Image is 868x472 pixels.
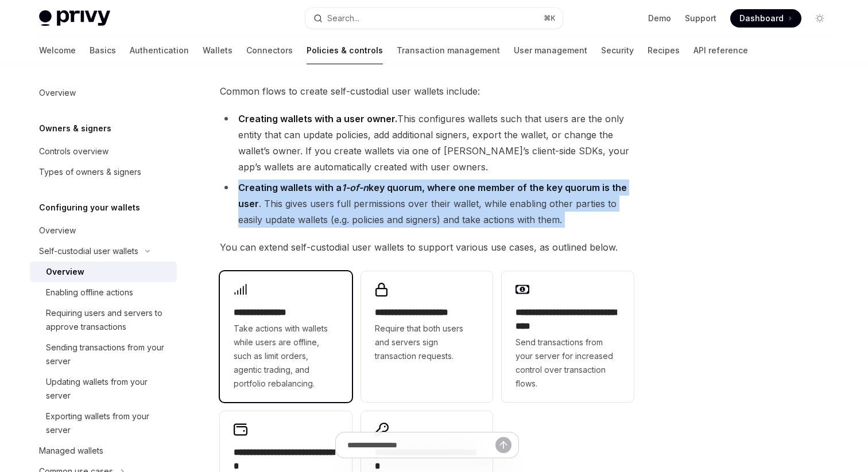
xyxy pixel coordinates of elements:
[130,37,189,64] a: Authentication
[39,165,141,179] div: Types of owners & signers
[238,182,627,209] strong: Creating wallets with a key quorum, where one member of the key quorum is the user
[90,37,116,64] a: Basics
[30,141,177,162] a: Controls overview
[30,282,177,303] a: Enabling offline actions
[30,162,177,182] a: Types of owners & signers
[220,271,352,402] a: **** **** *****Take actions with wallets while users are offline, such as limit orders, agentic t...
[39,122,111,135] h5: Owners & signers
[203,37,232,64] a: Wallets
[495,437,511,453] button: Send message
[648,37,680,64] a: Recipes
[397,37,500,64] a: Transaction management
[30,83,177,103] a: Overview
[220,83,634,99] span: Common flows to create self-custodial user wallets include:
[342,182,369,193] em: 1-of-n
[693,37,748,64] a: API reference
[220,239,634,255] span: You can extend self-custodial user wallets to support various use cases, as outlined below.
[30,372,177,406] a: Updating wallets from your server
[30,406,177,440] a: Exporting wallets from your server
[307,37,383,64] a: Policies & controls
[39,145,108,158] div: Controls overview
[544,14,556,23] span: ⌘ K
[30,262,177,282] a: Overview
[375,322,479,363] span: Require that both users and servers sign transaction requests.
[648,13,671,24] a: Demo
[46,265,84,279] div: Overview
[39,224,76,237] div: Overview
[601,37,634,64] a: Security
[39,244,138,258] div: Self-custodial user wallets
[234,322,338,391] span: Take actions with wallets while users are offline, such as limit orders, agentic trading, and por...
[347,432,495,458] input: Ask a question...
[220,111,634,175] li: This configures wallets such that users are the only entity that can update policies, add additio...
[739,13,784,24] span: Dashboard
[39,444,103,458] div: Managed wallets
[30,440,177,461] a: Managed wallets
[39,10,110,26] img: light logo
[30,241,177,262] button: Toggle Self-custodial user wallets section
[30,220,177,241] a: Overview
[730,9,801,28] a: Dashboard
[246,37,293,64] a: Connectors
[516,336,620,391] span: Send transactions from your server for increased control over transaction flows.
[46,375,170,403] div: Updating wallets from your server
[46,306,170,334] div: Requiring users and servers to approve transactions
[220,180,634,228] li: . This gives users full permissions over their wallet, while enabling other parties to easily upd...
[39,86,76,100] div: Overview
[46,341,170,368] div: Sending transactions from your server
[39,37,76,64] a: Welcome
[685,13,716,24] a: Support
[811,9,829,28] button: Toggle dark mode
[46,409,170,437] div: Exporting wallets from your server
[30,337,177,372] a: Sending transactions from your server
[327,11,359,25] div: Search...
[39,201,140,214] h5: Configuring your wallets
[238,113,397,124] strong: Creating wallets with a user owner.
[514,37,587,64] a: User management
[46,286,133,299] div: Enabling offline actions
[30,303,177,337] a: Requiring users and servers to approve transactions
[305,8,563,29] button: Open search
